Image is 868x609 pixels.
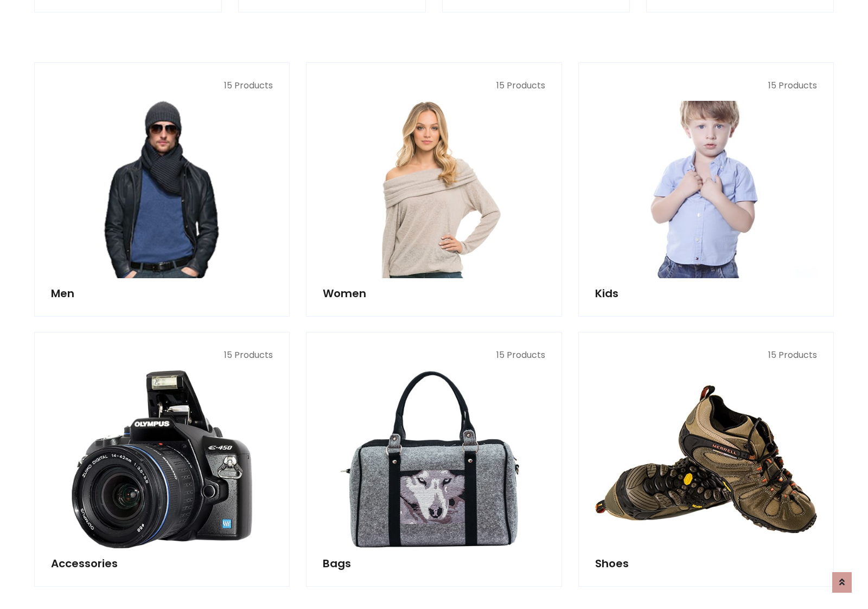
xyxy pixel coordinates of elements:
[51,79,273,92] p: 15 Products
[51,287,273,300] h5: Men
[323,79,545,92] p: 15 Products
[323,557,545,570] h5: Bags
[51,557,273,570] h5: Accessories
[595,287,817,300] h5: Kids
[51,349,273,362] p: 15 Products
[323,349,545,362] p: 15 Products
[595,557,817,570] h5: Shoes
[323,287,545,300] h5: Women
[595,349,817,362] p: 15 Products
[595,79,817,92] p: 15 Products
